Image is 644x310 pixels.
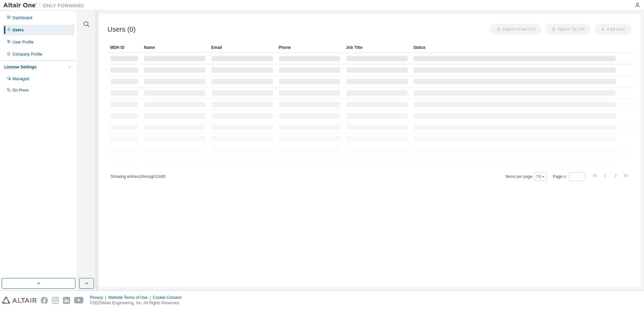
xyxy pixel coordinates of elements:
span: Page n. [553,172,585,181]
div: Company Profile [12,52,42,57]
span: Showing entries 1 through 10 of 0 [110,174,165,179]
div: Job Title [346,42,408,53]
div: Status [413,42,616,53]
div: Dashboard [12,15,32,21]
img: instagram.svg [52,297,59,304]
button: 10 [536,174,545,179]
span: Users (0) [107,26,136,33]
div: Users [12,27,24,33]
div: User Profile [12,39,34,45]
span: Items per page [506,172,547,181]
div: Phone [279,42,341,53]
div: Name [144,42,206,53]
img: youtube.svg [74,297,84,304]
div: On Prem [12,88,29,93]
div: Managed [12,76,29,82]
img: altair_logo.svg [2,297,37,304]
div: Website Terms of Use [108,295,153,300]
button: Import From CSV [490,24,541,35]
button: Add User [594,24,631,35]
div: License Settings [4,64,36,70]
div: Privacy [90,295,108,300]
div: Email [211,42,273,53]
div: Cookie Consent [153,295,185,300]
div: MDH ID [110,42,138,53]
img: linkedin.svg [63,297,70,304]
button: Export To CSV [545,24,590,35]
img: Altair One [3,2,88,9]
img: facebook.svg [41,297,48,304]
p: © 2025 Altair Engineering, Inc. All Rights Reserved. [90,300,186,306]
